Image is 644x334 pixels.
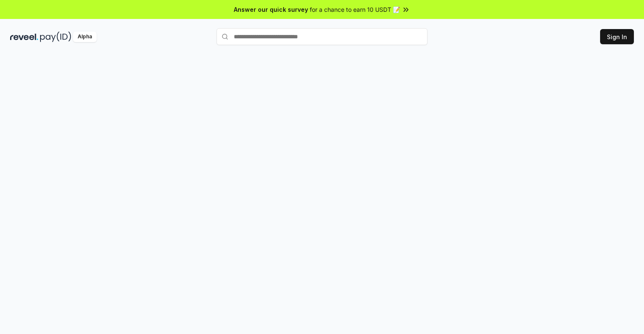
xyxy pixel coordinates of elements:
[600,29,634,44] button: Sign In
[310,5,400,14] span: for a chance to earn 10 USDT 📝
[10,32,38,42] img: reveel_dark
[40,32,71,42] img: pay_id
[73,32,97,42] div: Alpha
[234,5,308,14] span: Answer our quick survey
